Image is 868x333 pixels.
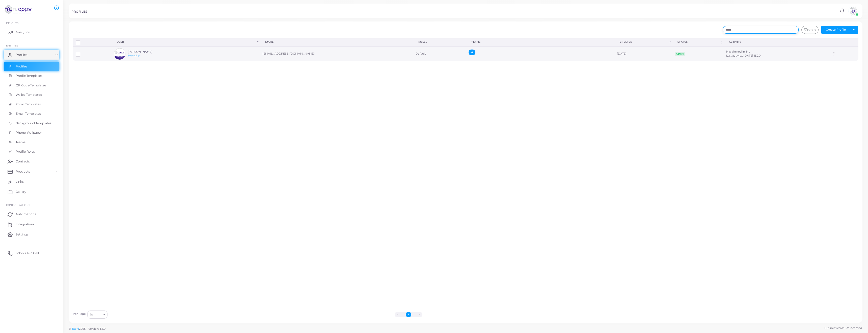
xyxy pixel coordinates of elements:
a: Profiles [4,62,59,71]
input: Search for option [93,312,101,317]
span: Email Templates [16,111,41,116]
h5: PROFILES [71,10,87,13]
button: Create Profile [821,26,850,34]
th: Row-selection [73,38,112,46]
span: Profiles [16,53,27,57]
ul: Pagination [109,312,708,317]
a: Profile Roles [4,147,59,156]
a: Links [4,177,59,187]
button: Go to page 1 [406,312,411,317]
span: Contacts [16,159,30,164]
span: Background Templates [16,121,51,126]
div: Status [677,40,720,44]
a: Gallery [4,187,59,197]
span: Products [16,169,30,174]
div: Search for option [87,311,107,319]
img: logo [5,5,33,14]
span: QR Code Templates [16,83,46,88]
span: Business cards. Reinvented. [824,326,862,330]
span: Profile Templates [16,74,42,78]
span: Configurations [6,203,30,206]
a: Analytics [4,27,59,37]
span: Profiles [16,64,27,69]
span: Analytics [16,30,30,35]
span: Profile Roles [16,149,35,154]
span: Schedule a Call [16,251,39,255]
span: 2025 [79,327,85,331]
a: @vyjypkyf [128,54,140,57]
div: Email [265,40,407,44]
span: Automations [16,212,36,217]
span: Last activity: [DATE] 15:20 [726,54,761,57]
span: INSIGHTS [6,21,18,25]
a: Automations [4,209,59,219]
a: Form Templates [4,100,59,109]
span: Wallet Templates [16,92,42,97]
span: All [469,50,475,55]
span: ENTITIES [6,44,18,47]
a: QR Code Templates [4,81,59,90]
a: Schedule a Call [4,248,59,258]
span: Version: 1.8.0 [88,327,106,330]
span: Settings [16,232,28,237]
a: Email Templates [4,109,59,118]
a: Phone Wallpaper [4,128,59,137]
div: User [117,40,256,44]
td: [EMAIL_ADDRESS][DOMAIN_NAME] [260,46,413,61]
div: Created [620,40,668,44]
img: avatar [114,48,125,60]
div: Teams [471,40,609,44]
a: Products [4,166,59,177]
span: Phone Wallpaper [16,130,42,135]
a: Profile Templates [4,71,59,81]
h6: [PERSON_NAME] [128,50,165,54]
a: Wallet Templates [4,90,59,100]
td: [DATE] [614,46,672,61]
img: avatar [848,6,858,16]
span: Active [675,52,685,56]
span: Has signed in: No [726,50,750,53]
a: Integrations [4,219,59,229]
span: 10 [90,312,93,317]
a: Tapni [72,327,79,330]
a: avatar [847,6,860,16]
a: Teams [4,137,59,147]
td: Default [413,46,466,61]
span: Integrations [16,222,35,227]
a: Background Templates [4,118,59,128]
div: activity [729,40,823,44]
span: Gallery [16,189,26,194]
span: Teams [16,140,26,145]
span: © [69,327,105,331]
a: Settings [4,229,59,240]
span: Links [16,179,24,184]
label: Per Page [73,312,86,316]
th: Action [829,38,858,46]
div: Roles [418,40,460,44]
span: Form Templates [16,102,41,107]
button: Filters [801,26,819,34]
a: Profiles [4,50,59,60]
a: Contacts [4,156,59,166]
